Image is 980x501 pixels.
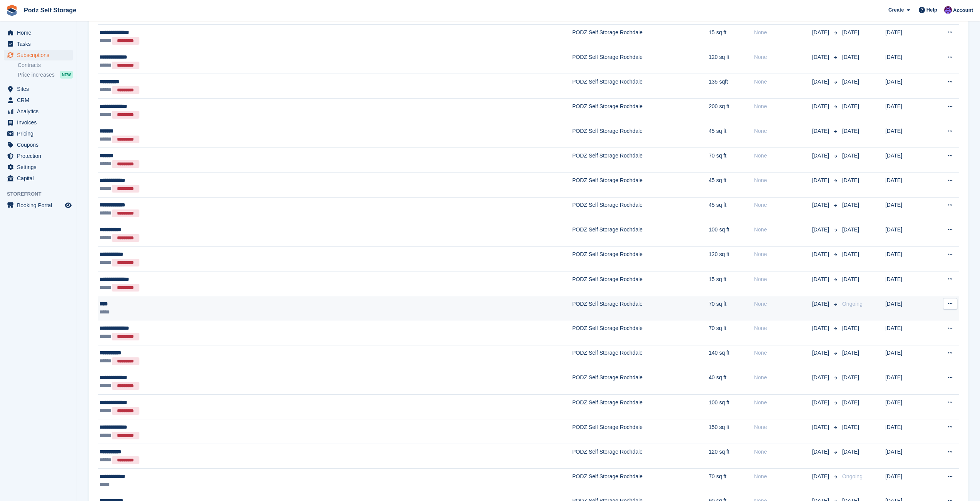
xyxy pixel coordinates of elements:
a: menu [4,139,73,150]
span: [DATE] [812,324,831,332]
span: Analytics [17,106,63,117]
div: None [754,349,812,357]
td: 135 sqft [709,74,754,99]
span: [DATE] [812,300,831,308]
td: [DATE] [885,197,928,222]
td: [DATE] [885,394,928,419]
div: None [754,78,812,86]
td: PODZ Self Storage Rochdale [572,246,709,271]
div: None [754,102,812,111]
td: PODZ Self Storage Rochdale [572,197,709,222]
span: [DATE] [842,226,859,233]
span: [DATE] [842,177,859,183]
td: [DATE] [885,246,928,271]
td: PODZ Self Storage Rochdale [572,271,709,296]
td: 100 sq ft [709,222,754,246]
td: 70 sq ft [709,469,754,493]
div: None [754,423,812,431]
td: PODZ Self Storage Rochdale [572,394,709,419]
td: PODZ Self Storage Rochdale [572,99,709,123]
span: Home [17,27,63,38]
td: 45 sq ft [709,173,754,197]
td: [DATE] [885,320,928,345]
td: PODZ Self Storage Rochdale [572,173,709,197]
a: Podz Self Storage [21,4,79,17]
span: Account [953,7,973,14]
div: None [754,201,812,209]
td: 45 sq ft [709,197,754,222]
span: [DATE] [812,127,831,135]
span: [DATE] [842,152,859,159]
td: PODZ Self Storage Rochdale [572,148,709,173]
span: [DATE] [842,251,859,257]
td: PODZ Self Storage Rochdale [572,419,709,444]
td: [DATE] [885,123,928,148]
a: menu [4,200,73,211]
span: [DATE] [842,374,859,380]
div: None [754,275,812,283]
span: [DATE] [812,275,831,283]
span: Tasks [17,39,63,49]
div: None [754,28,812,37]
a: menu [4,50,73,60]
span: [DATE] [842,128,859,134]
td: [DATE] [885,24,928,49]
div: None [754,226,812,234]
a: menu [4,84,73,94]
td: PODZ Self Storage Rochdale [572,24,709,49]
a: Contracts [18,62,73,69]
div: None [754,374,812,382]
span: [DATE] [812,152,831,160]
span: Ongoing [842,301,863,307]
span: Settings [17,162,63,173]
span: Invoices [17,117,63,128]
span: Coupons [17,139,63,150]
span: Subscriptions [17,50,63,60]
span: Help [926,6,937,14]
span: Price increases [18,71,55,79]
span: [DATE] [842,276,859,282]
span: Create [888,6,904,14]
a: menu [4,151,73,161]
a: Preview store [64,201,73,210]
span: [DATE] [812,226,831,234]
td: 70 sq ft [709,148,754,173]
span: [DATE] [842,325,859,331]
span: [DATE] [842,54,859,60]
div: None [754,127,812,135]
a: menu [4,128,73,139]
a: menu [4,162,73,173]
div: NEW [60,71,73,79]
td: 140 sq ft [709,345,754,370]
div: None [754,473,812,481]
td: [DATE] [885,444,928,468]
span: [DATE] [812,53,831,61]
a: menu [4,95,73,106]
td: [DATE] [885,74,928,99]
span: [DATE] [812,473,831,481]
span: [DATE] [812,349,831,357]
a: menu [4,173,73,184]
td: 45 sq ft [709,123,754,148]
td: PODZ Self Storage Rochdale [572,123,709,148]
div: None [754,176,812,184]
td: [DATE] [885,222,928,246]
td: [DATE] [885,173,928,197]
td: 15 sq ft [709,271,754,296]
td: PODZ Self Storage Rochdale [572,469,709,493]
td: 150 sq ft [709,419,754,444]
td: 200 sq ft [709,99,754,123]
span: [DATE] [842,399,859,405]
span: Sites [17,84,63,94]
img: stora-icon-8386f47178a22dfd0bd8f6a31ec36ba5ce8667c1dd55bd0f319d3a0aa187defe.svg [6,5,18,16]
span: [DATE] [812,448,831,456]
span: [DATE] [842,350,859,356]
td: PODZ Self Storage Rochdale [572,296,709,320]
td: 70 sq ft [709,320,754,345]
span: Ongoing [842,473,863,479]
span: [DATE] [812,102,831,111]
td: PODZ Self Storage Rochdale [572,49,709,74]
td: [DATE] [885,345,928,370]
span: [DATE] [842,202,859,208]
span: [DATE] [842,29,859,35]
